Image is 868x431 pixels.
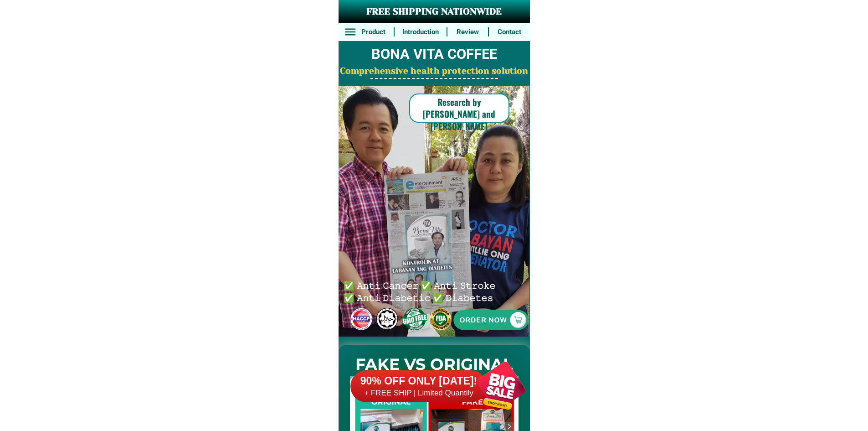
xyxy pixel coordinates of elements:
h6: Review [452,27,483,37]
h3: FREE SHIPPING NATIONWIDE [339,5,530,19]
h2: FAKE VS ORIGINAL [339,353,530,377]
h6: 90% OFF ONLY [DATE]! [350,374,487,388]
h6: Research by [PERSON_NAME] and [PERSON_NAME] [409,96,509,132]
img: navigation [505,422,514,431]
h2: BONA VITA COFFEE [339,44,530,65]
h6: Product [358,27,389,37]
h6: Introduction [399,27,442,37]
h6: Contact [494,27,525,37]
h6: + FREE SHIP | Limited Quantily [350,388,487,398]
h2: Comprehensive health protection solution [339,65,530,78]
h6: ✅ 𝙰𝚗𝚝𝚒 𝙲𝚊𝚗𝚌𝚎𝚛 ✅ 𝙰𝚗𝚝𝚒 𝚂𝚝𝚛𝚘𝚔𝚎 ✅ 𝙰𝚗𝚝𝚒 𝙳𝚒𝚊𝚋𝚎𝚝𝚒𝚌 ✅ 𝙳𝚒𝚊𝚋𝚎𝚝𝚎𝚜 [344,279,499,303]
